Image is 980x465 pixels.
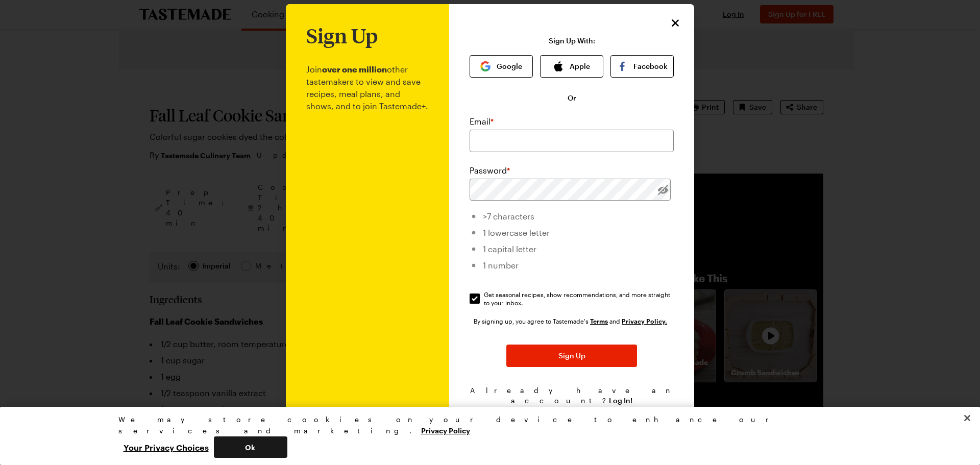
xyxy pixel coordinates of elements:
button: Google [470,55,533,78]
input: Get seasonal recipes, show recommendations, and more straight to your inbox. [470,293,480,304]
h1: Sign Up [306,25,378,47]
a: Tastemade Privacy Policy [622,316,667,325]
button: Sign Up [506,345,637,367]
p: Join other tastemakers to view and save recipes, meal plans, and shows, and to join Tastemade+. [306,47,429,428]
span: Get seasonal recipes, show recommendations, and more straight to your inbox. [484,290,675,307]
span: 1 capital letter [483,244,536,254]
label: Password [470,164,510,177]
p: Sign Up With: [549,37,595,45]
div: Privacy [118,414,853,458]
span: 1 lowercase letter [483,228,550,237]
button: Log In! [609,396,632,406]
div: We may store cookies on your device to enhance our services and marketing. [118,414,853,436]
span: Sign Up [558,351,585,361]
button: Close [956,407,978,429]
span: Already have an account? [470,386,674,405]
div: By signing up, you agree to Tastemade's and [474,316,670,326]
span: 1 number [483,260,519,270]
b: over one million [322,64,387,74]
button: Ok [214,436,287,458]
a: Tastemade Terms of Service [590,316,608,325]
button: Your Privacy Choices [118,436,214,458]
button: Close [669,16,682,30]
label: Email [470,115,494,128]
span: >7 characters [483,211,534,221]
span: Or [568,93,576,103]
a: More information about your privacy, opens in a new tab [421,425,470,435]
button: Facebook [610,55,674,78]
button: Apple [540,55,603,78]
